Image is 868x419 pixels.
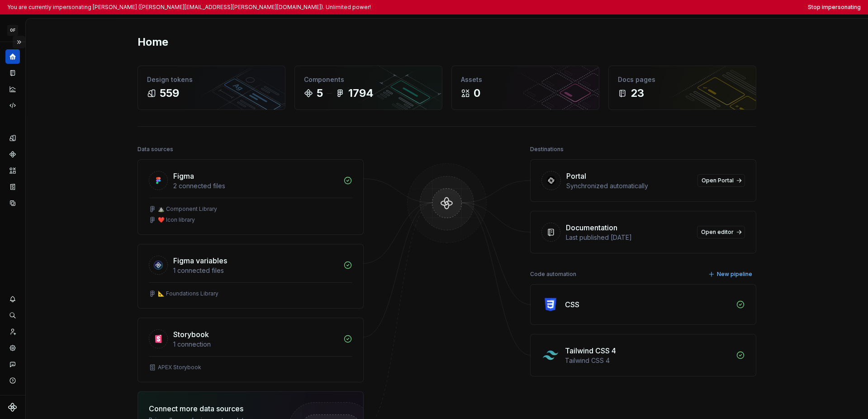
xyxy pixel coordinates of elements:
span: Open editor [701,229,734,236]
div: Assets [461,75,590,84]
a: Design tokens [5,131,20,145]
span: Open Portal [702,177,734,184]
div: 5 [317,86,323,100]
div: 1 connected files [173,266,338,275]
a: Storybook stories [5,180,20,194]
button: New pipeline [706,268,756,281]
div: Storybook [173,329,209,340]
div: Design tokens [147,75,276,84]
a: Assets [5,163,20,178]
div: ❤️ Icon library [158,216,195,224]
div: Connect more data sources [149,403,271,414]
p: You are currently impersonating [PERSON_NAME] ([PERSON_NAME][EMAIL_ADDRESS][PERSON_NAME][DOMAIN_N... [7,4,371,11]
a: Design tokens559 [138,66,285,110]
h2: Home [138,35,168,49]
button: Stop impersonating [808,4,861,11]
a: Components [5,147,20,162]
div: Portal [566,171,586,181]
button: Notifications [5,292,20,306]
div: Figma [173,171,194,181]
div: 1 connection [173,340,338,349]
div: Data sources [138,143,173,156]
a: Analytics [5,82,20,96]
button: Contact support [5,357,20,371]
div: 📐 Foundations Library [158,290,218,297]
div: Last published [DATE] [566,233,692,242]
div: 2 connected files [173,181,338,190]
a: Figma variables1 connected files📐 Foundations Library [138,244,364,309]
button: OF [2,20,24,40]
a: Open editor [697,226,745,238]
div: Tailwind CSS 4 [565,345,616,356]
div: CSS [565,299,579,310]
button: Search ⌘K [5,308,20,323]
a: Open Portal [697,174,745,187]
div: Figma variables [173,255,227,266]
button: Expand sidebar [13,36,25,48]
div: 1794 [348,86,374,100]
div: Documentation [566,222,617,233]
div: Synchronized automatically [566,181,692,190]
a: Settings [5,341,20,355]
a: Assets0 [451,66,599,110]
a: Documentation [5,66,20,80]
a: Data sources [5,196,20,210]
a: Invite team [5,324,20,339]
a: Code automation [5,98,20,113]
div: Docs pages [618,75,747,84]
div: ⛰️ Component Library [158,205,217,213]
a: Docs pages23 [608,66,756,110]
svg: Supernova Logo [8,403,17,412]
div: Destinations [530,143,564,156]
div: Components [304,75,433,84]
div: APEX Storybook [158,364,201,371]
div: OF [7,25,18,36]
a: Components51794 [294,66,442,110]
div: 559 [160,86,179,100]
a: Storybook1 connectionAPEX Storybook [138,318,364,382]
div: 23 [631,86,644,100]
a: Home [5,49,20,64]
div: Tailwind CSS 4 [565,356,730,365]
div: Code automation [530,268,576,281]
a: Figma2 connected files⛰️ Component Library❤️ Icon library [138,159,364,235]
span: New pipeline [717,271,752,278]
div: 0 [474,86,480,100]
